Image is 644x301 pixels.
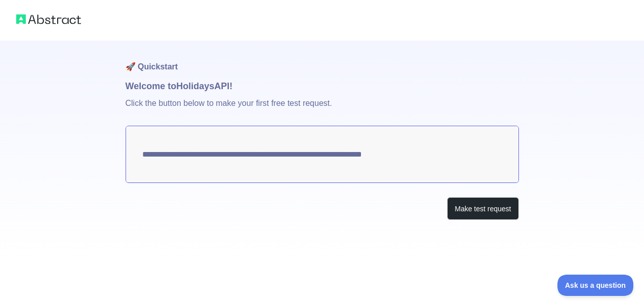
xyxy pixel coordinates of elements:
h1: Welcome to Holidays API! [126,79,519,93]
p: Click the button below to make your first free test request. [126,93,519,126]
h1: 🚀 Quickstart [126,41,519,79]
button: Make test request [447,197,518,220]
img: Abstract logo [16,12,81,26]
iframe: Toggle Customer Support [557,275,634,296]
